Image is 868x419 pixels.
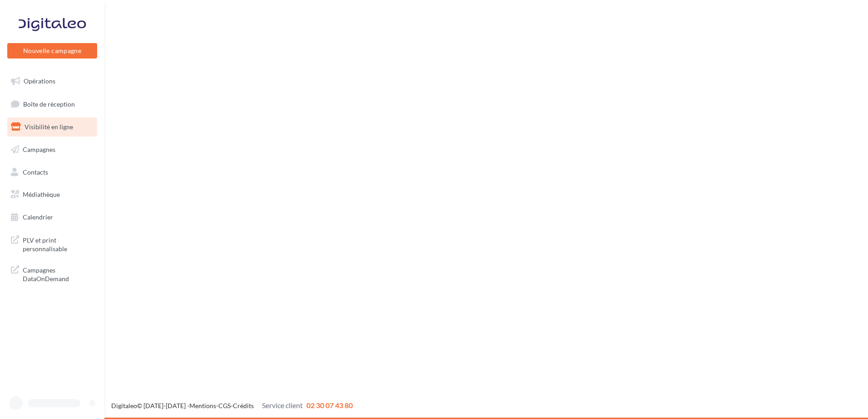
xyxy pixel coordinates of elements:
[262,401,303,409] span: Service client
[233,402,254,409] a: Crédits
[5,72,99,91] a: Opérations
[5,208,99,227] a: Calendrier
[23,190,60,198] span: Médiathèque
[5,163,99,182] a: Contacts
[189,402,216,409] a: Mentions
[24,77,55,85] span: Opérations
[111,402,353,409] span: © [DATE]-[DATE] - - -
[23,146,55,153] span: Campagnes
[5,185,99,204] a: Médiathèque
[7,43,97,58] button: Nouvelle campagne
[218,402,231,409] a: CGS
[5,230,99,257] a: PLV et print personnalisable
[23,264,94,283] span: Campagnes DataOnDemand
[23,213,53,221] span: Calendrier
[306,401,353,409] span: 02 30 07 43 80
[25,123,73,131] span: Visibilité en ligne
[5,94,99,114] a: Boîte de réception
[23,234,94,253] span: PLV et print personnalisable
[5,140,99,159] a: Campagnes
[5,117,99,136] a: Visibilité en ligne
[5,260,99,287] a: Campagnes DataOnDemand
[23,100,75,107] span: Boîte de réception
[23,168,48,175] span: Contacts
[111,402,137,409] a: Digitaleo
